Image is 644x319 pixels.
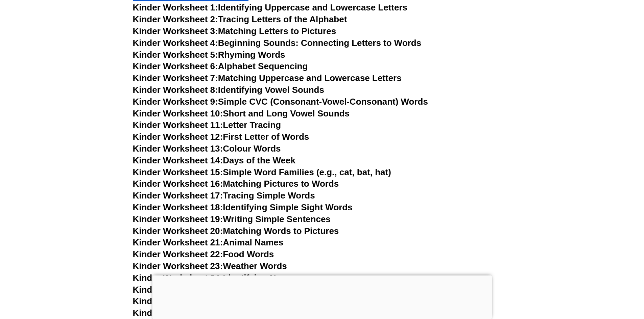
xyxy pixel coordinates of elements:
[133,202,223,212] span: Kinder Worksheet 18:
[133,179,223,189] span: Kinder Worksheet 16:
[133,108,350,118] a: Kinder Worksheet 10:Short and Long Vowel Sounds
[133,214,331,224] a: Kinder Worksheet 19:Writing Simple Sentences
[133,190,223,201] span: Kinder Worksheet 17:
[133,237,284,247] a: Kinder Worksheet 21:Animal Names
[133,296,372,306] a: Kinder Worksheet 26:Matching Objects with Their Names
[133,285,223,295] span: Kinder Worksheet 25:
[133,38,218,48] span: Kinder Worksheet 4:
[133,167,391,177] a: Kinder Worksheet 15:Simple Word Families (e.g., cat, bat, hat)
[133,214,223,224] span: Kinder Worksheet 19:
[133,14,218,24] span: Kinder Worksheet 2:
[133,226,223,236] span: Kinder Worksheet 20:
[133,167,223,177] span: Kinder Worksheet 15:
[133,179,339,189] a: Kinder Worksheet 16:Matching Pictures to Words
[133,61,308,71] a: Kinder Worksheet 6:Alphabet Sequencing
[133,50,285,60] a: Kinder Worksheet 5:Rhyming Words
[133,2,408,12] a: Kinder Worksheet 1:Identifying Uppercase and Lowercase Letters
[133,249,274,259] a: Kinder Worksheet 22:Food Words
[133,73,402,83] a: Kinder Worksheet 7:Matching Uppercase and Lowercase Letters
[133,143,281,154] a: Kinder Worksheet 13:Colour Words
[133,14,347,24] a: Kinder Worksheet 2:Tracing Letters of the Alphabet
[133,273,223,283] span: Kinder Worksheet 24:
[133,85,324,95] a: Kinder Worksheet 8:Identifying Vowel Sounds
[133,237,223,247] span: Kinder Worksheet 21:
[133,73,218,83] span: Kinder Worksheet 7:
[133,120,281,130] a: Kinder Worksheet 11:Letter Tracing
[133,261,287,271] a: Kinder Worksheet 23:Weather Words
[133,85,218,95] span: Kinder Worksheet 8:
[152,275,492,317] iframe: Advertisement
[133,285,294,295] a: Kinder Worksheet 25:Identifying Verbs
[133,202,353,212] a: Kinder Worksheet 18:Identifying Simple Sight Words
[133,50,218,60] span: Kinder Worksheet 5:
[133,296,223,306] span: Kinder Worksheet 26:
[133,26,336,36] a: Kinder Worksheet 3:Matching Letters to Pictures
[133,308,280,318] a: Kinder Worksheet 27:Action Words
[133,190,315,201] a: Kinder Worksheet 17:Tracing Simple Words
[133,132,223,142] span: Kinder Worksheet 12:
[133,273,297,283] a: Kinder Worksheet 24:Identifying Nouns
[133,108,223,118] span: Kinder Worksheet 10:
[531,243,644,319] iframe: Chat Widget
[133,120,223,130] span: Kinder Worksheet 11:
[133,97,218,107] span: Kinder Worksheet 9:
[133,38,422,48] a: Kinder Worksheet 4:Beginning Sounds: Connecting Letters to Words
[133,249,223,259] span: Kinder Worksheet 22:
[133,155,295,165] a: Kinder Worksheet 14:Days of the Week
[133,308,223,318] span: Kinder Worksheet 27:
[133,226,339,236] a: Kinder Worksheet 20:Matching Words to Pictures
[133,2,218,12] span: Kinder Worksheet 1:
[133,261,223,271] span: Kinder Worksheet 23:
[133,26,218,36] span: Kinder Worksheet 3:
[133,132,309,142] a: Kinder Worksheet 12:First Letter of Words
[133,155,223,165] span: Kinder Worksheet 14:
[133,61,218,71] span: Kinder Worksheet 6:
[133,97,428,107] a: Kinder Worksheet 9:Simple CVC (Consonant-Vowel-Consonant) Words
[133,143,223,154] span: Kinder Worksheet 13:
